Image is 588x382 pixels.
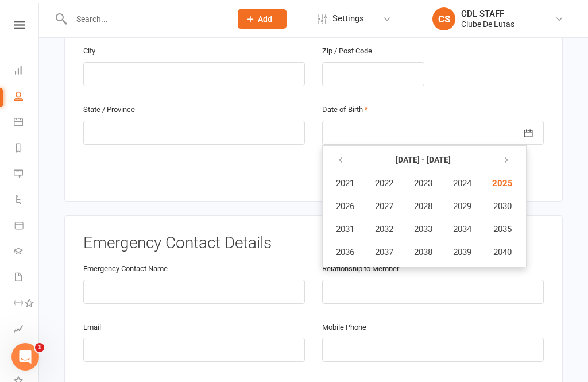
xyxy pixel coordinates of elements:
span: 2029 [453,201,471,211]
button: 2040 [482,241,523,263]
button: 2022 [365,172,403,194]
label: City [83,45,95,57]
button: 2025 [482,172,523,194]
button: 2027 [365,195,403,217]
div: CS [432,7,455,30]
span: Add [258,14,272,24]
input: Search... [68,11,223,27]
span: 2040 [493,247,512,257]
span: Settings [332,6,364,32]
a: Product Sales [14,214,40,240]
button: 2021 [326,172,364,194]
button: Add [238,9,287,29]
a: Assessments [14,317,40,343]
a: Calendar [14,110,40,136]
span: 2032 [375,224,393,234]
div: CDL STAFF [461,9,514,19]
span: 2023 [414,178,432,188]
span: 2025 [492,178,513,188]
strong: [DATE] - [DATE] [396,155,451,164]
a: Dashboard [14,59,40,84]
button: 2026 [326,195,364,217]
button: 2035 [482,218,523,240]
span: 2026 [336,201,354,211]
button: 2038 [404,241,442,263]
button: 2039 [443,241,481,263]
label: Emergency Contact Name [83,263,168,275]
span: 1 [35,343,44,352]
button: 2023 [404,172,442,194]
label: Zip / Post Code [322,45,372,57]
div: Clube De Lutas [461,19,514,29]
span: 2037 [375,247,393,257]
span: 2024 [453,178,471,188]
button: 2036 [326,241,364,263]
button: 2030 [482,195,523,217]
span: 2028 [414,201,432,211]
span: 2030 [493,201,512,211]
span: 2021 [336,178,354,188]
a: Reports [14,136,40,162]
button: 2024 [443,172,481,194]
button: 2029 [443,195,481,217]
label: State / Province [83,104,135,116]
h3: Emergency Contact Details [83,234,544,252]
span: 2034 [453,224,471,234]
span: 2022 [375,178,393,188]
button: 2031 [326,218,364,240]
span: 2039 [453,247,471,257]
label: Email [83,322,101,334]
iframe: Intercom live chat [11,343,39,371]
span: 2031 [336,224,354,234]
button: 2028 [404,195,442,217]
span: 2038 [414,247,432,257]
label: Mobile Phone [322,322,366,334]
button: 2037 [365,241,403,263]
span: 2033 [414,224,432,234]
div: This field is required. [322,145,544,167]
span: 2036 [336,247,354,257]
button: 2032 [365,218,403,240]
button: 2034 [443,218,481,240]
a: People [14,84,40,110]
span: 2035 [493,224,512,234]
span: 2027 [375,201,393,211]
label: Date of Birth [322,104,368,116]
label: Relationship to Member [322,263,399,275]
button: 2033 [404,218,442,240]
